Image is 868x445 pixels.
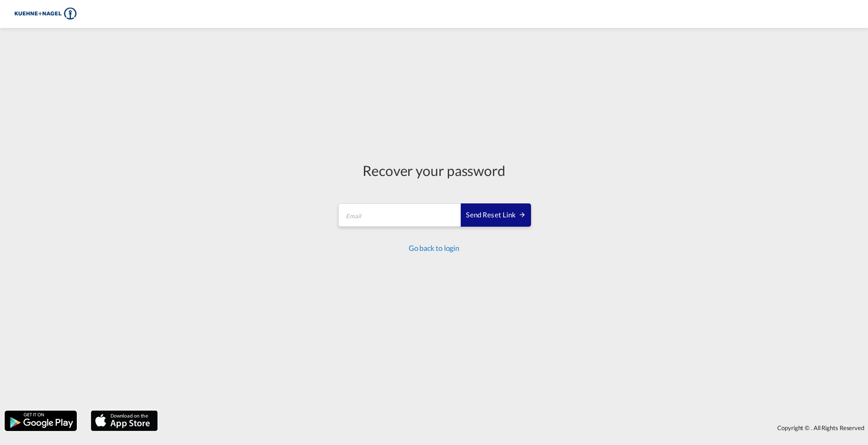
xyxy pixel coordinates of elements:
div: Copyright © . All Rights Reserved [162,420,868,436]
md-icon: icon-arrow-right [518,211,526,218]
a: Go back to login [409,243,459,252]
img: 36441310f41511efafde313da40ec4a4.png [14,4,77,25]
div: Recover your password [337,161,531,180]
img: google.png [4,410,78,432]
input: Email [338,203,462,227]
div: Send reset link [466,210,525,221]
button: SEND RESET LINK [461,203,531,227]
img: apple.png [90,410,159,432]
